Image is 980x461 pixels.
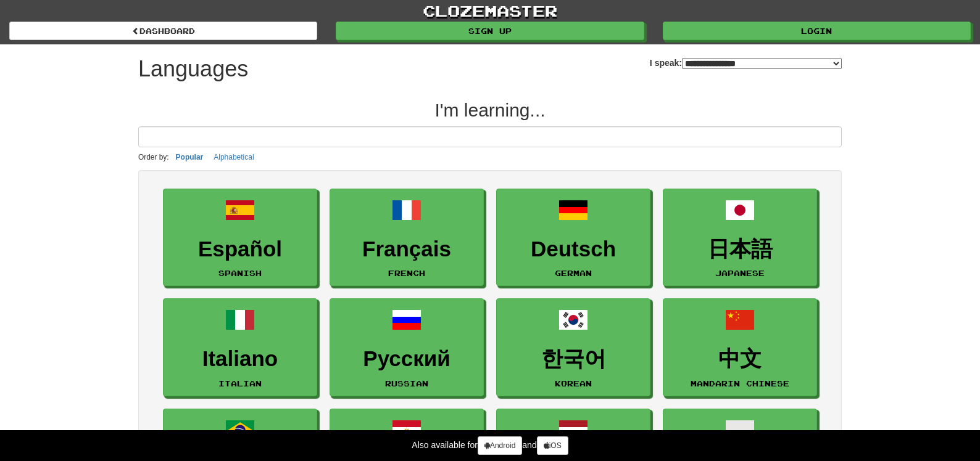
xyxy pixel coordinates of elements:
[172,150,207,164] button: Popular
[336,237,477,261] h3: Français
[138,153,169,161] small: Order by:
[170,347,310,371] h3: Italiano
[163,189,317,287] a: EspañolSpanish
[650,57,842,69] label: I speak:
[218,269,262,277] small: Spanish
[218,379,262,388] small: Italian
[663,189,817,287] a: 日本語Japanese
[330,189,484,287] a: FrançaisFrench
[691,379,789,388] small: Mandarin Chinese
[496,298,650,396] a: 한국어Korean
[537,436,568,455] a: iOS
[663,298,817,396] a: 中文Mandarin Chinese
[715,269,765,277] small: Japanese
[503,347,644,371] h3: 한국어
[555,379,592,388] small: Korean
[478,436,522,455] a: Android
[210,150,257,164] button: Alphabetical
[682,58,842,69] select: I speak:
[336,22,644,40] a: Sign up
[138,100,842,120] h2: I'm learning...
[138,57,248,81] h1: Languages
[555,269,592,277] small: German
[163,298,317,396] a: ItalianoItalian
[496,189,650,287] a: DeutschGerman
[330,298,484,396] a: РусскийRussian
[503,237,644,261] h3: Deutsch
[388,269,425,277] small: French
[385,379,428,388] small: Russian
[336,347,477,371] h3: Русский
[170,237,310,261] h3: Español
[663,22,971,40] a: Login
[670,347,810,371] h3: 中文
[670,237,810,261] h3: 日本語
[9,22,317,40] a: dashboard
